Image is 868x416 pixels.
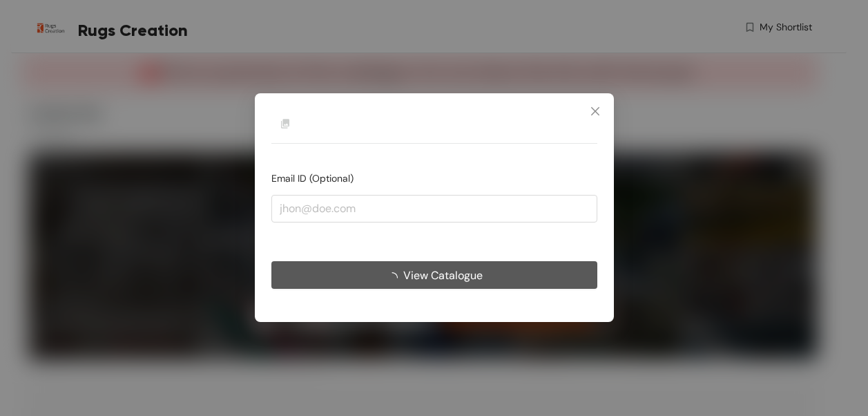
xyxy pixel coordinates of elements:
span: close [590,106,601,117]
span: loading [386,272,403,283]
button: Close [577,93,614,131]
button: View Catalogue [271,262,597,290]
span: Email ID (Optional) [271,173,354,185]
span: View Catalogue [403,267,482,284]
input: jhon@doe.com [271,195,597,223]
img: Buyer Portal [271,110,299,138]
